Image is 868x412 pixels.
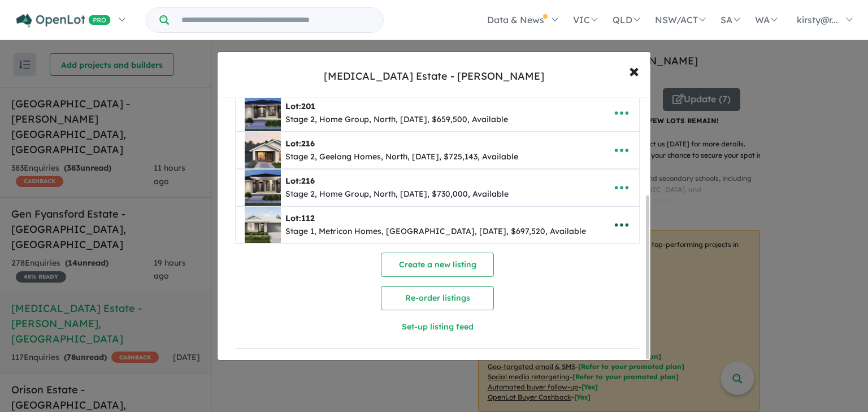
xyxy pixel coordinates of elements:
[285,113,508,127] div: Stage 2, Home Group, North, [DATE], $659,500, Available
[285,138,315,149] b: Lot:
[381,253,494,277] button: Create a new listing
[285,188,509,201] div: Stage 2, Home Group, North, [DATE], $730,000, Available
[16,14,111,28] img: Openlot PRO Logo White
[285,101,315,111] b: Lot:
[381,286,494,310] button: Re-order listings
[324,69,544,84] div: [MEDICAL_DATA] Estate - [PERSON_NAME]
[285,225,586,238] div: Stage 1, Metricon Homes, [GEOGRAPHIC_DATA], [DATE], $697,520, Available
[301,138,315,149] span: 216
[285,176,315,186] b: Lot:
[336,315,539,339] button: Set-up listing feed
[301,176,315,186] span: 216
[245,170,281,206] img: Allegra%20Estate%20-%20Leopold%20-%20Lot%20216%20___1752727961.jpeg
[285,213,315,223] b: Lot:
[245,207,281,243] img: Allegra%20Estate%20-%20Leopold%20-%20Lot%20112%20___1753419934.jpeg
[301,101,315,111] span: 201
[285,150,518,164] div: Stage 2, Geelong Homes, North, [DATE], $725,143, Available
[301,213,315,223] span: 112
[245,132,281,168] img: Allegra%20Estate%20-%20Leopold%20-%20Lot%20216___1751417057.webp
[171,8,381,32] input: Try estate name, suburb, builder or developer
[797,14,838,25] span: kirsty@r...
[245,95,281,131] img: Allegra%20Estate%20-%20Leopold%20-%20Lot%20201___1752727802.jpeg
[629,58,639,83] span: ×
